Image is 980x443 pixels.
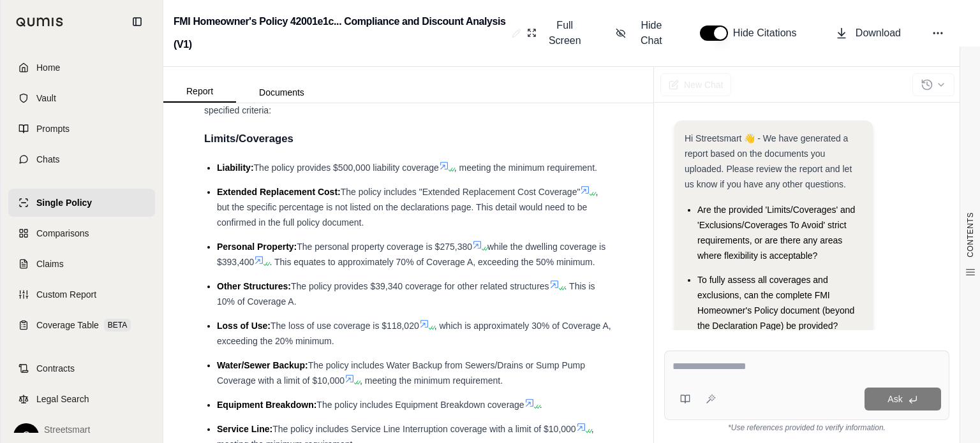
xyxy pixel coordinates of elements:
[36,122,70,135] span: Prompts
[8,54,155,82] a: Home
[685,133,852,189] span: Hi Streetsmart 👋 - We have generated a report based on the documents you uploaded. Please review ...
[8,385,155,413] a: Legal Search
[217,360,308,370] span: Water/Sewer Backup:
[664,420,949,433] div: *Use references provided to verify information.
[697,275,854,331] span: To fully assess all coverages and exclusions, can the complete FMI Homeowner's Policy document (b...
[174,10,507,56] h2: FMI Homeowner's Policy 42001e1c... Compliance and Discount Analysis (V1)
[830,20,906,46] button: Download
[36,362,75,375] span: Contracts
[8,354,155,382] a: Contracts
[236,82,327,103] button: Documents
[36,61,60,74] span: Home
[611,13,674,54] button: Hide Chat
[887,394,902,404] span: Ask
[965,212,976,258] span: CONTENTS
[217,187,598,228] span: , but the specific percentage is not listed on the declarations page. This detail would need to b...
[217,360,585,386] span: The policy includes Water Backup from Sewers/Drains or Sump Pump Coverage with a limit of $10,000
[217,163,254,173] span: Liability:
[217,281,291,291] span: Other Structures:
[544,18,585,48] span: Full Screen
[697,205,855,261] span: Are the provided 'Limits/Coverages' and 'Exclusions/Coverages To Avoid' strict requirements, or a...
[36,288,96,301] span: Custom Report
[44,423,136,436] span: Streetsmart
[271,321,419,331] span: The loss of use coverage is $118,020
[297,242,472,252] span: The personal property coverage is $275,380
[217,187,341,197] span: Extended Replacement Cost:
[204,128,612,150] h4: Limits/Coverages
[272,424,575,434] span: The policy includes Service Line Interruption coverage with a limit of $10,000
[8,115,155,143] a: Prompts
[360,375,503,386] span: , meeting the minimum requirement.
[522,13,591,54] button: Full Screen
[36,393,89,405] span: Legal Search
[16,17,64,27] img: Qumis Logo
[217,242,297,252] span: Personal Property:
[36,92,56,105] span: Vault
[8,219,155,247] a: Comparisons
[865,388,941,410] button: Ask
[733,25,805,41] span: Hide Citations
[36,258,64,270] span: Claims
[634,18,669,48] span: Hide Chat
[36,153,60,166] span: Chats
[104,319,131,331] span: BETA
[217,424,272,434] span: Service Line:
[254,163,439,173] span: The policy provides $500,000 liability coverage
[163,81,236,103] button: Report
[316,400,524,410] span: The policy includes Equipment Breakdown coverage
[36,196,92,209] span: Single Policy
[454,163,597,173] span: , meeting the minimum requirement.
[291,281,549,291] span: The policy provides $39,340 coverage for other related structures
[8,84,155,112] a: Vault
[8,145,155,173] a: Chats
[217,400,316,410] span: Equipment Breakdown:
[856,25,901,41] span: Download
[127,11,147,32] button: Collapse sidebar
[269,257,595,267] span: . This equates to approximately 70% of Coverage A, exceeding the 50% minimum.
[8,280,155,309] a: Custom Report
[36,319,99,331] span: Coverage Table
[8,250,155,278] a: Claims
[540,400,542,410] span: .
[217,321,271,331] span: Loss of Use:
[8,311,155,339] a: Coverage TableBETA
[36,227,89,240] span: Comparisons
[8,189,155,217] a: Single Policy
[341,187,581,197] span: The policy includes "Extended Replacement Cost Coverage"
